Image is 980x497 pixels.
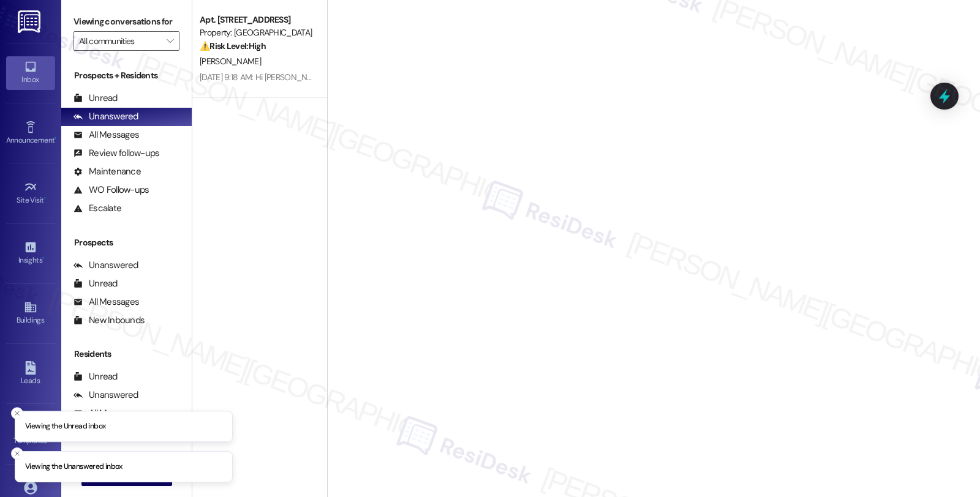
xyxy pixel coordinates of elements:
[25,461,123,473] p: Viewing the Unanswered inbox
[25,421,105,432] p: Viewing the Unread inbox
[200,56,261,67] span: [PERSON_NAME]
[73,370,118,383] div: Unread
[42,254,44,263] span: •
[61,236,192,249] div: Prospects
[6,297,55,330] a: Buildings
[73,389,138,402] div: Unanswered
[167,36,173,46] i: 
[73,184,149,196] div: WO Follow-ups
[61,69,192,82] div: Prospects + Residents
[73,147,159,160] div: Review follow-ups
[44,194,46,203] span: •
[6,56,55,89] a: Inbox
[6,417,55,450] a: Templates •
[73,277,118,290] div: Unread
[73,314,145,327] div: New Inbounds
[6,237,55,270] a: Insights •
[61,348,192,361] div: Residents
[73,296,139,308] div: All Messages
[200,13,313,26] div: Apt. [STREET_ADDRESS]
[200,26,313,39] div: Property: [GEOGRAPHIC_DATA]
[6,177,55,210] a: Site Visit •
[73,12,179,31] label: Viewing conversations for
[73,129,139,141] div: All Messages
[11,407,23,419] button: Close toast
[11,447,23,460] button: Close toast
[6,357,55,390] a: Leads
[73,259,138,272] div: Unanswered
[73,92,118,105] div: Unread
[73,165,141,178] div: Maintenance
[18,10,43,33] img: ResiDesk Logo
[79,31,160,51] input: All communities
[55,134,56,143] span: •
[73,110,138,123] div: Unanswered
[200,40,266,51] strong: ⚠️ Risk Level: High
[73,202,121,215] div: Escalate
